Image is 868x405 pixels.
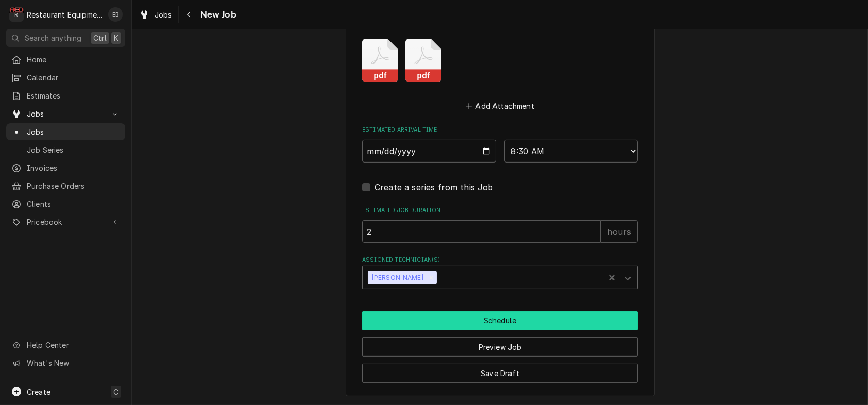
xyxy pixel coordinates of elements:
[135,6,176,23] a: Jobs
[113,386,118,397] span: C
[362,357,638,383] div: Button Group Row
[27,181,120,191] span: Purchase Orders
[6,159,125,176] a: Invoices
[6,51,125,68] a: Home
[6,336,125,353] a: Go to Help Center
[6,123,125,140] a: Jobs
[93,33,107,43] span: Ctrl
[27,9,103,20] div: Restaurant Equipment Diagnostics
[362,311,638,330] button: Schedule
[362,364,638,383] button: Save Draft
[6,177,125,195] a: Purchase Orders
[368,271,426,284] div: [PERSON_NAME]
[362,140,496,163] input: Date
[27,199,120,209] span: Clients
[362,206,638,215] label: Estimated Job Duration
[362,256,638,264] label: Assigned Technician(s)
[362,311,638,383] div: Button Group
[9,7,24,22] div: Restaurant Equipment Diagnostics's Avatar
[25,33,81,43] span: Search anything
[362,206,638,243] div: Estimated Job Duration
[375,181,493,193] label: Create a series from this Job
[155,9,172,20] span: Jobs
[27,144,120,155] span: Job Series
[197,8,236,22] span: New Job
[108,7,123,22] div: EB
[27,163,120,173] span: Invoices
[108,7,123,22] div: Emily Bird's Avatar
[114,33,118,43] span: K
[362,256,638,289] div: Assigned Technician(s)
[362,21,638,113] div: Attachments
[504,140,638,163] select: Time Select
[362,126,638,163] div: Estimated Arrival Time
[601,220,638,243] div: hours
[27,387,50,396] span: Create
[27,339,119,350] span: Help Center
[6,141,125,158] a: Job Series
[9,7,24,22] div: R
[27,358,119,368] span: What's New
[362,311,638,330] div: Button Group Row
[6,196,125,213] a: Clients
[27,217,105,228] span: Pricebook
[6,29,125,47] button: Search anythingCtrlK
[362,337,638,357] button: Preview Job
[27,126,120,137] span: Jobs
[6,214,125,231] a: Go to Pricebook
[464,99,536,113] button: Add Attachment
[6,87,125,104] a: Estimates
[426,271,437,284] div: Remove Bryan Sanders
[6,105,125,122] a: Go to Jobs
[362,330,638,357] div: Button Group Row
[27,90,120,101] span: Estimates
[27,108,105,119] span: Jobs
[181,6,197,23] button: Navigate back
[362,126,638,134] label: Estimated Arrival Time
[362,39,398,82] button: pdf
[405,39,441,82] button: pdf
[27,54,120,65] span: Home
[27,72,120,83] span: Calendar
[6,354,125,371] a: Go to What's New
[6,69,125,86] a: Calendar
